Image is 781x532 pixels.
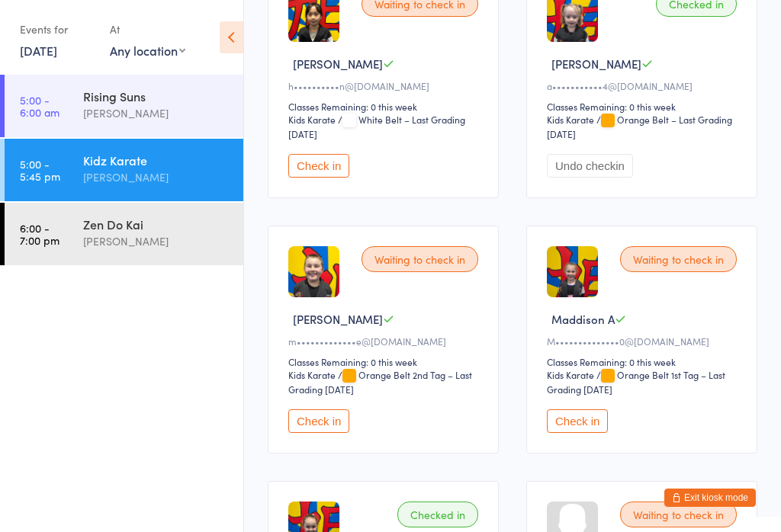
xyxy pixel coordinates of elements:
span: Maddison A [551,311,615,327]
button: Check in [288,154,349,178]
div: Classes Remaining: 0 this week [288,100,483,113]
div: m•••••••••••••e@[DOMAIN_NAME] [288,335,483,348]
div: At [110,17,185,42]
div: Waiting to check in [620,502,737,527]
div: [PERSON_NAME] [83,168,230,186]
span: [PERSON_NAME] [293,311,383,327]
img: image1750839887.png [288,246,339,297]
div: Kids Karate [547,368,594,381]
time: 5:00 - 6:00 am [20,94,59,118]
div: h••••••••••n@[DOMAIN_NAME] [288,79,483,92]
a: 6:00 -7:00 pmZen Do Kai[PERSON_NAME] [5,203,243,265]
div: [PERSON_NAME] [83,232,230,250]
div: Classes Remaining: 0 this week [547,100,741,113]
div: [PERSON_NAME] [83,104,230,122]
div: Classes Remaining: 0 this week [547,355,741,368]
button: Exit kiosk mode [664,489,756,507]
a: 5:00 -6:00 amRising Suns[PERSON_NAME] [5,75,243,137]
img: image1750839930.png [547,246,598,297]
div: Any location [110,42,185,59]
time: 5:00 - 5:45 pm [20,158,60,182]
button: Undo checkin [547,154,633,178]
a: 5:00 -5:45 pmKidz Karate[PERSON_NAME] [5,139,243,201]
div: M••••••••••••••0@[DOMAIN_NAME] [547,335,741,348]
button: Check in [288,409,349,433]
div: Kidz Karate [83,152,230,168]
time: 6:00 - 7:00 pm [20,222,59,246]
div: Rising Suns [83,88,230,104]
div: Events for [20,17,95,42]
span: [PERSON_NAME] [551,56,641,72]
div: Zen Do Kai [83,216,230,232]
div: a•••••••••••4@[DOMAIN_NAME] [547,79,741,92]
div: Kids Karate [547,113,594,126]
span: / White Belt – Last Grading [DATE] [288,113,465,140]
div: Kids Karate [288,113,336,126]
span: / Orange Belt 1st Tag – Last Grading [DATE] [547,368,725,396]
button: Check in [547,409,608,433]
div: Checked in [397,502,478,527]
a: [DATE] [20,42,57,59]
div: Waiting to check in [362,246,478,272]
span: [PERSON_NAME] [293,56,383,72]
div: Waiting to check in [620,246,737,272]
span: / Orange Belt – Last Grading [DATE] [547,113,732,140]
div: Classes Remaining: 0 this week [288,355,483,368]
div: Kids Karate [288,368,336,381]
span: / Orange Belt 2nd Tag – Last Grading [DATE] [288,368,472,396]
